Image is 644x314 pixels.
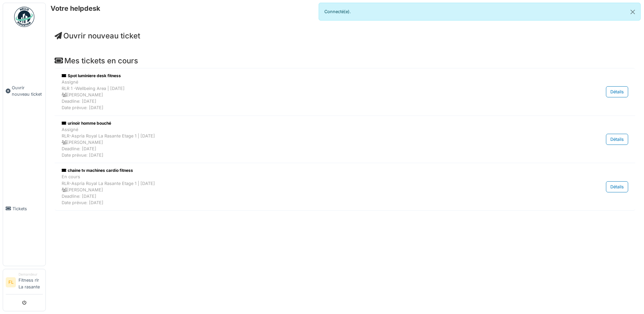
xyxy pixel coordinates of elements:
div: Détails [606,134,628,145]
div: chaine tv machines cardio fitness [62,167,546,174]
a: Ouvrir nouveau ticket [3,31,45,152]
div: Spot luminiere desk fitness [62,73,546,79]
div: En cours RLR-Aspria Royal La Rasante Etage 1 | [DATE] [PERSON_NAME] Deadline: [DATE] Date prévue:... [62,174,546,206]
div: Détails [606,181,628,192]
div: Assigné RLR-Aspria Royal La Rasante Etage 1 | [DATE] [PERSON_NAME] Deadline: [DATE] Date prévue: ... [62,126,546,159]
li: Fitness rlr La rasante [19,272,43,293]
div: Demandeur [19,272,43,277]
span: Tickets [12,206,43,212]
h6: Votre helpdesk [51,4,100,12]
button: Close [625,3,640,21]
h4: Mes tickets en cours [55,56,635,65]
a: Ouvrir nouveau ticket [55,31,140,40]
a: FL DemandeurFitness rlr La rasante [6,272,43,294]
a: Spot luminiere desk fitness AssignéRLR 1 -Wellbeing Area | [DATE] [PERSON_NAME]Deadline: [DATE]Da... [60,71,630,113]
div: Connecté(e). [319,3,641,21]
img: Badge_color-CXgf-gQk.svg [14,7,34,27]
div: urinoir homme bouché [62,120,546,126]
li: FL [6,277,16,287]
div: Détails [606,86,628,97]
span: Ouvrir nouveau ticket [12,85,43,97]
a: chaine tv machines cardio fitness En coursRLR-Aspria Royal La Rasante Etage 1 | [DATE] [PERSON_NA... [60,166,630,208]
a: Tickets [3,152,45,266]
div: Assigné RLR 1 -Wellbeing Area | [DATE] [PERSON_NAME] Deadline: [DATE] Date prévue: [DATE] [62,79,546,111]
a: urinoir homme bouché AssignéRLR-Aspria Royal La Rasante Etage 1 | [DATE] [PERSON_NAME]Deadline: [... [60,119,630,160]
